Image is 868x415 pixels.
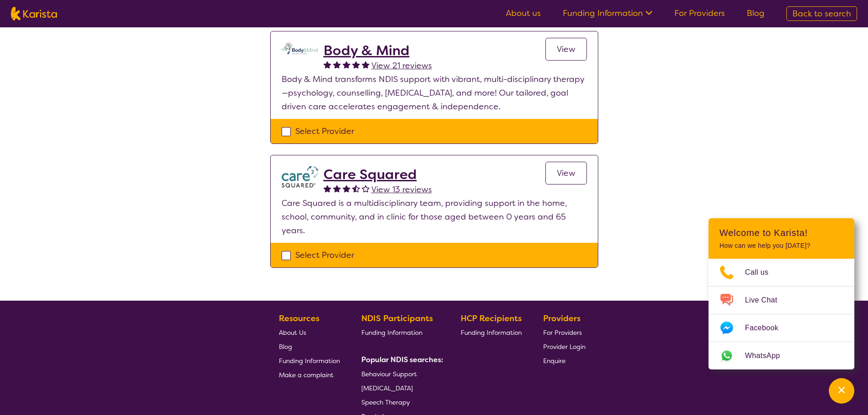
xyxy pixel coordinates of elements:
img: fullstar [324,184,331,192]
img: fullstar [343,184,350,192]
img: halfstar [352,184,360,192]
img: fullstar [352,61,360,68]
a: [MEDICAL_DATA] [361,381,440,395]
span: Enquire [543,357,565,365]
span: View [557,44,575,55]
a: Funding Information [563,8,652,19]
span: Funding Information [361,328,422,337]
span: [MEDICAL_DATA] [361,384,413,392]
h2: Welcome to Karista! [719,227,843,238]
span: Speech Therapy [361,398,410,406]
a: View 13 reviews [371,183,432,196]
a: View [545,162,587,184]
span: Blog [279,343,292,351]
span: Provider Login [543,343,586,351]
img: fullstar [333,61,341,68]
span: Back to search [792,8,851,19]
p: How can we help you [DATE]? [719,242,843,250]
span: About Us [279,328,306,337]
a: For Providers [543,325,586,339]
span: Funding Information [461,328,522,337]
span: View [557,168,575,179]
span: Facebook [745,321,789,335]
a: Blog [747,8,765,19]
a: Funding Information [461,325,522,339]
img: fullstar [343,61,350,68]
img: fullstar [333,184,341,192]
a: Body & Mind [324,42,432,59]
a: Behaviour Support [361,367,440,381]
img: qmpolprhjdhzpcuekzqg.svg [282,42,318,54]
img: fullstar [362,61,370,68]
p: Body & Mind transforms NDIS support with vibrant, multi-disciplinary therapy—psychology, counsell... [282,72,587,113]
a: Blog [279,339,340,354]
span: Call us [745,266,780,279]
img: watfhvlxxexrmzu5ckj6.png [282,166,318,188]
p: Care Squared is a multidisciplinary team, providing support in the home, school, community, and i... [282,196,587,237]
a: Care Squared [324,166,432,183]
a: Web link opens in a new tab. [709,342,854,369]
a: For Providers [674,8,725,19]
span: WhatsApp [745,349,791,363]
a: Funding Information [361,325,440,339]
a: About us [506,8,541,19]
a: View 21 reviews [371,59,432,72]
a: About Us [279,325,340,339]
button: Channel Menu [829,378,854,404]
b: Resources [279,313,319,324]
b: HCP Recipients [461,313,522,324]
div: Channel Menu [709,218,854,369]
a: Enquire [543,354,586,368]
span: View 13 reviews [371,184,432,195]
span: Make a complaint [279,371,334,379]
b: Providers [543,313,580,324]
span: Behaviour Support [361,370,417,378]
b: NDIS Participants [361,313,433,324]
span: View 21 reviews [371,60,432,71]
b: Popular NDIS searches: [361,355,443,364]
span: Live Chat [745,293,788,307]
a: Make a complaint [279,368,340,382]
img: fullstar [324,61,331,68]
ul: Choose channel [709,259,854,369]
img: Karista logo [11,7,57,20]
a: Funding Information [279,354,340,368]
a: Speech Therapy [361,395,440,409]
a: View [545,38,587,61]
span: Funding Information [279,357,340,365]
a: Back to search [786,6,857,21]
span: For Providers [543,328,582,337]
img: emptystar [362,184,370,192]
a: Provider Login [543,339,586,354]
